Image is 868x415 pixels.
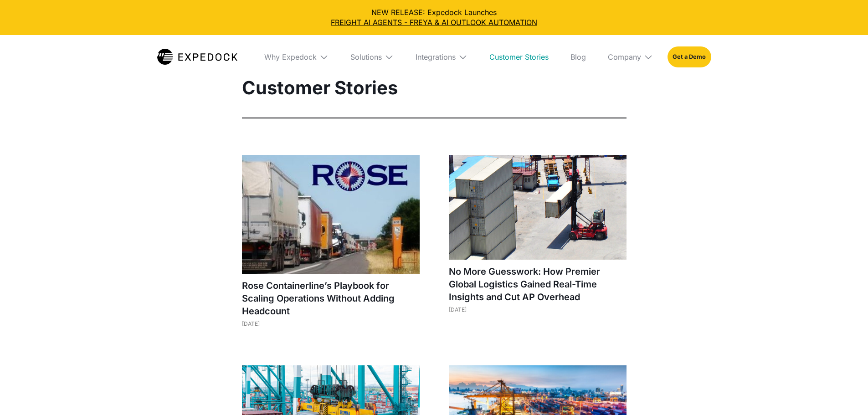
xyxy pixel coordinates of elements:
h1: No More Guesswork: How Premier Global Logistics Gained Real-Time Insights and Cut AP Overhead [449,265,627,303]
a: Blog [563,35,593,79]
a: FREIGHT AI AGENTS - FREYA & AI OUTLOOK AUTOMATION [7,17,861,27]
div: Why Expedock [257,35,336,79]
a: Rose Containerline’s Playbook for Scaling Operations Without Adding Headcount[DATE] [242,155,420,336]
a: Get a Demo [668,46,711,67]
div: Integrations [416,52,456,61]
a: Customer Stories [482,35,556,79]
div: Company [608,52,641,61]
div: Company [601,35,660,79]
div: Solutions [343,35,401,79]
div: [DATE] [242,320,420,327]
div: Integrations [408,35,475,79]
a: No More Guesswork: How Premier Global Logistics Gained Real-Time Insights and Cut AP Overhead[DATE] [449,155,627,322]
div: Why Expedock [264,52,317,61]
div: NEW RELEASE: Expedock Launches [7,7,861,28]
h1: Customer Stories [242,77,627,99]
div: Solutions [350,52,382,61]
h1: Rose Containerline’s Playbook for Scaling Operations Without Adding Headcount [242,279,420,318]
div: [DATE] [449,306,627,313]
